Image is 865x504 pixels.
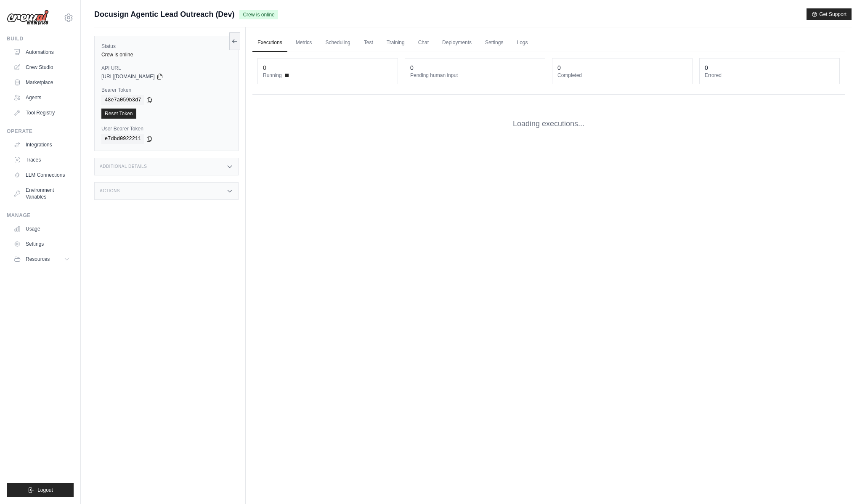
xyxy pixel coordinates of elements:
[101,87,231,93] label: Bearer Token
[263,64,266,72] div: 0
[10,153,74,167] a: Traces
[480,34,508,52] a: Settings
[437,34,477,52] a: Deployments
[101,51,231,58] div: Crew is online
[410,72,540,79] dt: Pending human input
[10,237,74,251] a: Settings
[10,183,74,204] a: Environment Variables
[807,8,852,20] button: Get Support
[705,72,834,79] dt: Errored
[10,168,74,182] a: LLM Connections
[101,73,155,80] span: [URL][DOMAIN_NAME]
[7,10,49,26] img: Logo
[7,212,74,219] div: Manage
[37,487,53,493] span: Logout
[10,222,74,236] a: Usage
[101,134,144,144] code: e7dbd0922211
[410,64,414,72] div: 0
[101,125,231,132] label: User Bearer Token
[100,188,120,194] h3: Actions
[320,34,355,52] a: Scheduling
[10,252,74,266] button: Resources
[382,34,410,52] a: Training
[10,138,74,151] a: Integrations
[101,95,144,105] code: 48e7a059b3d7
[101,109,136,119] a: Reset Token
[10,91,74,104] a: Agents
[239,10,278,19] span: Crew is online
[10,45,74,59] a: Automations
[557,64,561,72] div: 0
[101,65,231,72] label: API URL
[26,256,50,263] span: Resources
[359,34,378,52] a: Test
[101,43,231,50] label: Status
[10,106,74,119] a: Tool Registry
[94,8,234,20] span: Docusign Agentic Lead Outreach (Dev)
[557,72,687,79] dt: Completed
[291,34,317,52] a: Metrics
[413,34,434,52] a: Chat
[7,128,74,135] div: Operate
[263,72,282,79] span: Running
[7,35,74,42] div: Build
[100,164,147,169] h3: Additional Details
[10,76,74,89] a: Marketplace
[705,64,708,72] div: 0
[252,34,287,52] a: Executions
[512,34,533,52] a: Logs
[7,483,74,497] button: Logout
[252,105,845,143] div: Loading executions...
[10,61,74,74] a: Crew Studio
